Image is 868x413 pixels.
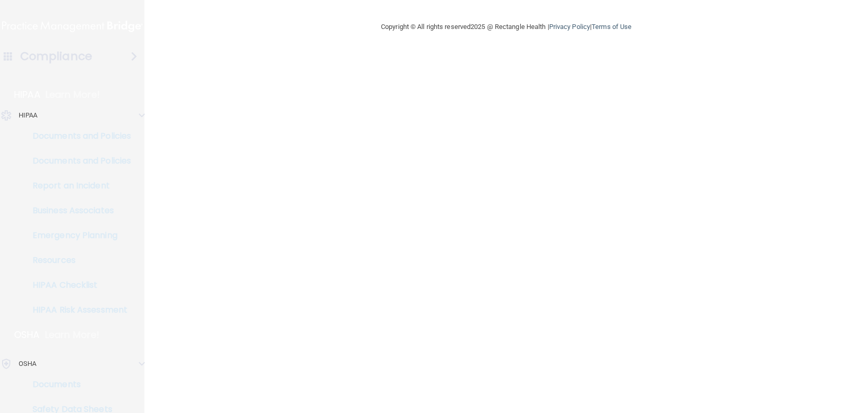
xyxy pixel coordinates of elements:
[7,379,148,390] p: Documents
[7,156,148,166] p: Documents and Policies
[7,181,148,191] p: Report an Incident
[19,109,38,122] p: HIPAA
[19,358,36,370] p: OSHA
[2,16,143,37] img: PMB logo
[7,280,148,290] p: HIPAA Checklist
[14,89,40,101] p: HIPAA
[7,205,148,216] p: Business Associates
[317,10,695,43] div: Copyright © All rights reserved 2025 @ Rectangle Health | |
[7,255,148,265] p: Resources
[7,305,148,315] p: HIPAA Risk Assessment
[592,23,631,31] a: Terms of Use
[45,329,100,341] p: Learn More!
[549,23,590,31] a: Privacy Policy
[7,230,148,241] p: Emergency Planning
[20,49,92,64] h4: Compliance
[14,329,40,341] p: OSHA
[7,131,148,141] p: Documents and Policies
[46,89,100,101] p: Learn More!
